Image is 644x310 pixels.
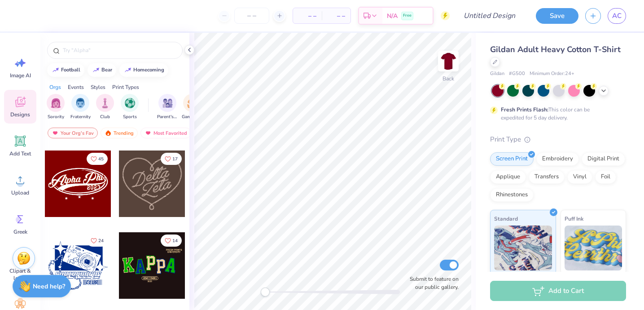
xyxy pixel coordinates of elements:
[48,128,98,138] div: Your Org's Fav
[121,94,139,120] button: filter button
[145,130,152,136] img: most_fav.gif
[48,114,64,120] span: Sorority
[124,67,131,73] img: trend_line.gif
[98,239,104,243] span: 24
[327,11,345,21] span: – –
[161,235,182,247] button: Like
[439,52,457,70] img: Back
[529,170,565,184] div: Transfers
[187,98,197,108] img: Game Day Image
[567,170,592,184] div: Vinyl
[612,11,622,21] span: AC
[405,275,459,291] label: Submit to feature on our public gallery.
[403,13,412,19] span: Free
[52,130,59,136] img: most_fav.gif
[61,67,80,72] div: football
[75,98,85,108] img: Fraternity Image
[68,83,84,91] div: Events
[298,11,316,21] span: – –
[49,83,61,91] div: Orgs
[13,228,27,235] span: Greek
[87,153,108,165] button: Like
[140,128,191,138] div: Most Favorited
[530,70,574,78] span: Minimum Order: 24 +
[582,152,625,166] div: Digital Print
[509,70,525,78] span: # G500
[172,239,178,243] span: 14
[96,94,114,120] div: filter for Club
[5,267,35,282] span: Clipart & logos
[536,152,579,166] div: Embroidery
[157,94,178,120] div: filter for Parent's Weekend
[112,83,139,91] div: Print Types
[87,235,108,247] button: Like
[490,152,534,166] div: Screen Print
[119,63,168,77] button: homecoming
[91,83,105,91] div: Styles
[565,226,622,270] img: Puff Ink
[88,63,116,77] button: bear
[10,111,30,118] span: Designs
[442,75,454,83] div: Back
[125,98,135,108] img: Sports Image
[9,150,31,157] span: Add Text
[261,288,270,297] div: Accessibility label
[536,8,578,24] button: Save
[70,94,91,120] div: filter for Fraternity
[10,72,31,79] span: Image AI
[98,157,104,161] span: 45
[161,153,182,165] button: Like
[182,114,202,120] span: Game Day
[62,46,177,55] input: Try "Alpha"
[565,214,583,223] span: Puff Ink
[100,98,110,108] img: Club Image
[182,94,202,120] button: filter button
[105,130,112,136] img: trending.gif
[121,94,139,120] div: filter for Sports
[96,94,114,120] button: filter button
[490,134,626,145] div: Print Type
[11,189,29,196] span: Upload
[494,214,518,223] span: Standard
[157,114,178,120] span: Parent's Weekend
[47,94,65,120] button: filter button
[387,11,398,21] span: N/A
[490,170,526,184] div: Applique
[456,7,522,25] input: Untitled Design
[595,170,616,184] div: Foil
[92,67,100,73] img: trend_line.gif
[494,226,552,270] img: Standard
[70,114,91,120] span: Fraternity
[172,157,178,161] span: 17
[123,114,137,120] span: Sports
[47,94,65,120] div: filter for Sorority
[52,67,59,73] img: trend_line.gif
[101,67,112,72] div: bear
[33,282,65,291] strong: Need help?
[133,67,164,72] div: homecoming
[100,114,110,120] span: Club
[490,70,504,78] span: Gildan
[182,94,202,120] div: filter for Game Day
[51,98,61,108] img: Sorority Image
[101,128,138,138] div: Trending
[234,8,269,24] input: – –
[70,94,91,120] button: filter button
[490,44,621,55] span: Gildan Adult Heavy Cotton T-Shirt
[157,94,178,120] button: filter button
[608,8,626,24] a: AC
[501,106,548,113] strong: Fresh Prints Flash:
[47,63,84,77] button: football
[490,188,534,202] div: Rhinestones
[162,98,173,108] img: Parent's Weekend Image
[501,106,611,122] div: This color can be expedited for 5 day delivery.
